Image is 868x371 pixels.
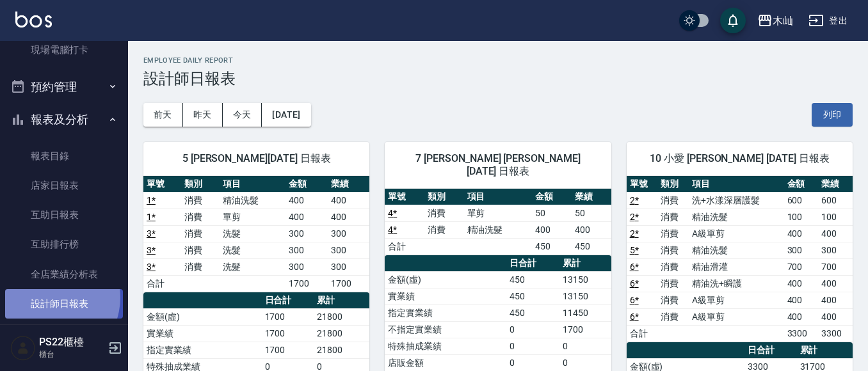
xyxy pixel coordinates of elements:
[689,192,784,209] td: 洗+水漾深層護髮
[385,271,506,288] td: 金額(虛)
[143,176,181,193] th: 單號
[464,189,533,205] th: 項目
[784,242,819,258] td: 300
[784,176,819,193] th: 金額
[689,176,784,193] th: 項目
[5,141,123,171] a: 報表目錄
[220,176,285,193] th: 項目
[818,176,853,193] th: 業績
[752,8,798,34] button: 木屾
[818,308,853,325] td: 400
[559,338,611,354] td: 0
[506,288,560,304] td: 450
[689,275,784,292] td: 精油洗+瞬護
[784,308,819,325] td: 400
[572,238,611,255] td: 450
[689,292,784,308] td: A級單剪
[657,176,689,193] th: 類別
[5,230,123,259] a: 互助排行榜
[464,205,533,221] td: 單剪
[285,242,328,258] td: 300
[143,56,853,65] h2: Employee Daily Report
[720,8,746,33] button: save
[314,308,369,325] td: 21800
[689,258,784,275] td: 精油滑灌
[143,308,262,325] td: 金額(虛)
[627,325,658,342] td: 合計
[262,342,314,358] td: 1700
[328,275,370,292] td: 1700
[328,258,370,275] td: 300
[784,209,819,225] td: 100
[784,258,819,275] td: 700
[143,176,369,292] table: a dense table
[424,205,464,221] td: 消費
[328,225,370,242] td: 300
[532,238,572,255] td: 450
[181,209,219,225] td: 消費
[143,275,181,292] td: 合計
[328,242,370,258] td: 300
[262,308,314,325] td: 1700
[532,189,572,205] th: 金額
[818,258,853,275] td: 700
[314,292,369,309] th: 累計
[285,275,328,292] td: 1700
[143,342,262,358] td: 指定實業績
[657,308,689,325] td: 消費
[689,242,784,258] td: 精油洗髮
[5,171,123,200] a: 店家日報表
[797,342,853,359] th: 累計
[314,325,369,342] td: 21800
[812,103,853,127] button: 列印
[559,321,611,338] td: 1700
[39,336,104,349] h5: PS22櫃檯
[818,192,853,209] td: 600
[506,255,560,272] th: 日合計
[657,242,689,258] td: 消費
[689,209,784,225] td: 精油洗髮
[657,258,689,275] td: 消費
[818,225,853,242] td: 400
[285,192,328,209] td: 400
[5,200,123,230] a: 互助日報表
[262,103,310,127] button: [DATE]
[642,152,837,165] span: 10 小愛 [PERSON_NAME] [DATE] 日報表
[5,260,123,289] a: 全店業績分析表
[506,321,560,338] td: 0
[689,225,784,242] td: A級單剪
[181,258,219,275] td: 消費
[559,304,611,321] td: 11450
[285,209,328,225] td: 400
[5,35,123,65] a: 現場電腦打卡
[385,321,506,338] td: 不指定實業績
[262,292,314,309] th: 日合計
[181,192,219,209] td: 消費
[143,103,183,127] button: 前天
[5,70,123,104] button: 預約管理
[385,238,424,255] td: 合計
[657,275,689,292] td: 消費
[10,335,36,361] img: Person
[744,342,796,359] th: 日合計
[223,103,262,127] button: 今天
[285,176,328,193] th: 金額
[689,308,784,325] td: A級單剪
[285,258,328,275] td: 300
[572,221,611,238] td: 400
[818,292,853,308] td: 400
[181,176,219,193] th: 類別
[385,288,506,304] td: 實業績
[385,189,424,205] th: 單號
[385,189,611,255] table: a dense table
[385,304,506,321] td: 指定實業績
[262,325,314,342] td: 1700
[143,70,853,88] h3: 設計師日報表
[803,9,853,33] button: 登出
[220,225,285,242] td: 洗髮
[506,271,560,288] td: 450
[385,354,506,371] td: 店販金額
[784,292,819,308] td: 400
[572,189,611,205] th: 業績
[181,225,219,242] td: 消費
